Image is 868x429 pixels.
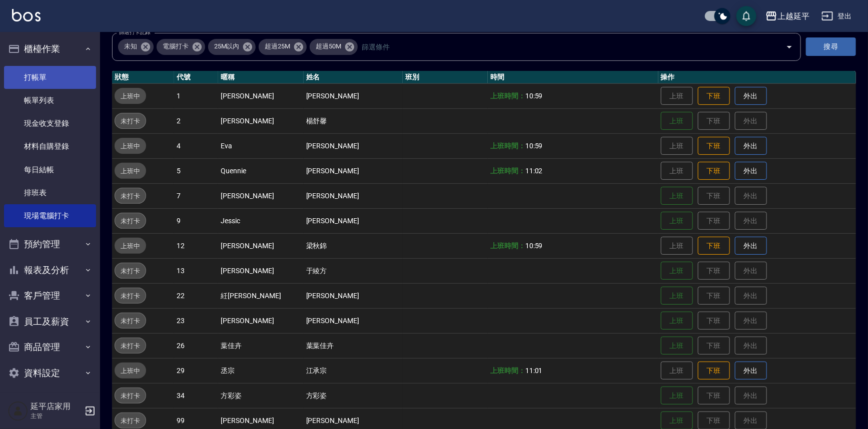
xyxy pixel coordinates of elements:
[661,287,693,305] button: 上班
[115,191,146,201] span: 未打卡
[304,283,403,308] td: [PERSON_NAME]
[4,283,96,309] button: 客戶管理
[174,333,218,358] td: 26
[304,183,403,208] td: [PERSON_NAME]
[115,316,146,326] span: 未打卡
[698,237,730,255] button: 下班
[115,366,146,376] span: 上班中
[4,36,96,62] button: 櫃檯作業
[525,92,543,100] span: 10:59
[359,38,768,55] input: 篩選條件
[4,360,96,386] button: 資料設定
[698,87,730,105] button: 下班
[761,6,813,26] button: 上越延平
[304,383,403,408] td: 方彩姿
[118,41,143,51] span: 未知
[208,41,246,51] span: 25M以內
[310,41,347,51] span: 超過50M
[698,137,730,155] button: 下班
[174,383,218,408] td: 34
[174,258,218,283] td: 13
[525,242,543,250] span: 10:59
[4,204,96,227] a: 現場電腦打卡
[115,241,146,251] span: 上班中
[259,39,307,55] div: 超過25M
[12,9,41,21] img: Logo
[115,341,146,351] span: 未打卡
[304,108,403,133] td: 楊舒馨
[661,337,693,355] button: 上班
[31,402,82,412] h5: 延平店家用
[174,83,218,108] td: 1
[174,208,218,233] td: 9
[115,91,146,101] span: 上班中
[218,358,303,383] td: 丞宗
[218,133,303,158] td: Eva
[304,258,403,283] td: 于綾方
[777,10,809,22] div: 上越延平
[490,167,525,175] b: 上班時間：
[490,92,525,100] b: 上班時間：
[735,137,767,155] button: 外出
[735,87,767,105] button: 外出
[658,71,856,84] th: 操作
[4,181,96,204] a: 排班表
[817,7,856,25] button: 登出
[174,71,218,84] th: 代號
[661,212,693,230] button: 上班
[661,387,693,405] button: 上班
[735,162,767,180] button: 外出
[4,135,96,158] a: 材料自購登錄
[304,71,403,84] th: 姓名
[115,141,146,151] span: 上班中
[661,312,693,330] button: 上班
[115,391,146,401] span: 未打卡
[157,39,205,55] div: 電腦打卡
[525,142,543,150] span: 10:59
[304,133,403,158] td: [PERSON_NAME]
[218,108,303,133] td: [PERSON_NAME]
[8,401,28,421] img: Person
[304,158,403,183] td: [PERSON_NAME]
[736,6,756,26] button: save
[112,71,174,84] th: 狀態
[118,39,154,55] div: 未知
[4,66,96,89] a: 打帳單
[115,291,146,301] span: 未打卡
[781,39,797,55] button: Open
[698,162,730,180] button: 下班
[218,208,303,233] td: Jessic
[218,233,303,258] td: [PERSON_NAME]
[115,166,146,176] span: 上班中
[115,216,146,226] span: 未打卡
[403,71,488,84] th: 班別
[310,39,358,55] div: 超過50M
[304,358,403,383] td: 江承宗
[806,37,856,56] button: 搜尋
[661,112,693,130] button: 上班
[218,71,303,84] th: 暱稱
[218,158,303,183] td: Quennie
[304,233,403,258] td: 梁秋錦
[208,39,256,55] div: 25M以內
[218,83,303,108] td: [PERSON_NAME]
[304,333,403,358] td: 葉葉佳卉
[259,41,296,51] span: 超過25M
[174,358,218,383] td: 29
[490,142,525,150] b: 上班時間：
[490,242,525,250] b: 上班時間：
[218,333,303,358] td: 葉佳卉
[174,283,218,308] td: 22
[4,158,96,181] a: 每日結帳
[218,383,303,408] td: 方彩姿
[174,158,218,183] td: 5
[218,183,303,208] td: [PERSON_NAME]
[661,187,693,205] button: 上班
[4,309,96,335] button: 員工及薪資
[174,233,218,258] td: 12
[490,367,525,375] b: 上班時間：
[174,183,218,208] td: 7
[4,257,96,283] button: 報表及分析
[4,334,96,360] button: 商品管理
[698,362,730,380] button: 下班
